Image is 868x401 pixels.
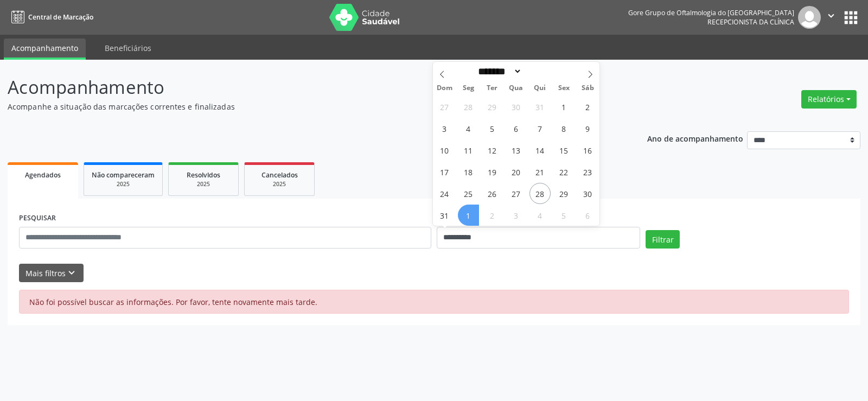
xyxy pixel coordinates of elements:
[434,139,455,161] span: Agosto 10, 2025
[553,96,575,117] span: Agosto 1, 2025
[529,139,551,161] span: Agosto 14, 2025
[506,161,527,182] span: Agosto 20, 2025
[433,85,457,92] span: Dom
[529,96,551,117] span: Julho 31, 2025
[576,85,599,92] span: Sáb
[458,139,479,161] span: Agosto 11, 2025
[92,180,155,188] div: 2025
[506,205,527,226] span: Setembro 3, 2025
[553,161,575,182] span: Agosto 22, 2025
[458,183,479,204] span: Agosto 25, 2025
[798,6,821,29] img: img
[504,85,528,92] span: Qua
[19,290,849,314] div: Não foi possível buscar as informações. Por favor, tente novamente mais tarde.
[577,161,598,182] span: Agosto 23, 2025
[434,118,455,139] span: Agosto 3, 2025
[577,183,598,204] span: Agosto 30, 2025
[506,183,527,204] span: Agosto 27, 2025
[577,205,598,226] span: Setembro 6, 2025
[8,8,93,26] a: Central de Marcação
[482,139,503,161] span: Agosto 12, 2025
[506,96,527,117] span: Julho 30, 2025
[506,118,527,139] span: Agosto 6, 2025
[434,96,455,117] span: Julho 27, 2025
[577,96,598,117] span: Agosto 2, 2025
[456,85,480,92] span: Seg
[19,264,84,283] button: Mais filtroskeyboard_arrow_down
[628,8,794,17] div: Gore Grupo de Oftalmologia do [GEOGRAPHIC_DATA]
[480,85,504,92] span: Ter
[28,12,93,22] span: Central de Marcação
[841,8,860,27] button: apps
[821,6,841,29] button: 
[482,161,503,182] span: Agosto 19, 2025
[529,205,551,226] span: Setembro 4, 2025
[458,118,479,139] span: Agosto 4, 2025
[506,139,527,161] span: Agosto 13, 2025
[176,180,231,188] div: 2025
[482,118,503,139] span: Agosto 5, 2025
[434,161,455,182] span: Agosto 17, 2025
[577,118,598,139] span: Agosto 9, 2025
[825,10,837,22] i: 
[553,183,575,204] span: Agosto 29, 2025
[261,170,298,180] span: Cancelados
[4,39,86,60] a: Acompanhamento
[553,205,575,226] span: Setembro 5, 2025
[434,183,455,204] span: Agosto 24, 2025
[482,96,503,117] span: Julho 29, 2025
[553,118,575,139] span: Agosto 8, 2025
[646,230,680,249] button: Filtrar
[529,118,551,139] span: Agosto 7, 2025
[458,161,479,182] span: Agosto 18, 2025
[482,205,503,226] span: Setembro 2, 2025
[25,170,61,180] span: Agendados
[66,267,78,279] i: keyboard_arrow_down
[434,205,455,226] span: Agosto 31, 2025
[801,90,857,109] button: Relatórios
[97,39,159,58] a: Beneficiários
[529,161,551,182] span: Agosto 21, 2025
[522,66,558,77] input: Year
[8,74,604,101] p: Acompanhamento
[553,139,575,161] span: Agosto 15, 2025
[92,170,155,180] span: Não compareceram
[482,183,503,204] span: Agosto 26, 2025
[19,210,56,227] label: PESQUISAR
[529,183,551,204] span: Agosto 28, 2025
[707,17,794,27] span: Recepcionista da clínica
[552,85,576,92] span: Sex
[528,85,552,92] span: Qui
[187,170,220,180] span: Resolvidos
[577,139,598,161] span: Agosto 16, 2025
[458,205,479,226] span: Setembro 1, 2025
[252,180,307,188] div: 2025
[8,101,604,112] p: Acompanhe a situação das marcações correntes e finalizadas
[647,131,743,145] p: Ano de acompanhamento
[458,96,479,117] span: Julho 28, 2025
[475,66,522,77] select: Month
